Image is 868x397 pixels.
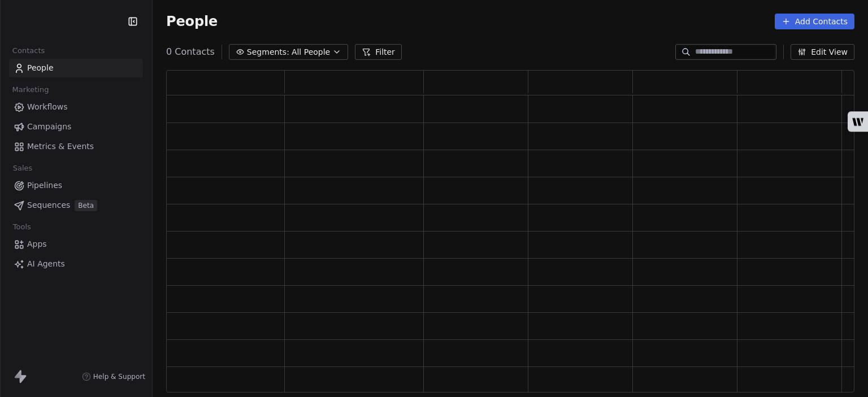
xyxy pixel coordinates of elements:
span: People [166,13,218,30]
a: Apps [9,235,143,254]
span: Segments: [247,46,289,58]
span: Metrics & Events [27,141,94,152]
span: Tools [8,219,36,235]
span: All People [292,46,330,58]
button: Add Contacts [775,14,854,29]
a: SequencesBeta [9,196,143,215]
span: Sequences [27,199,70,211]
a: AI Agents [9,255,143,273]
a: Pipelines [9,176,143,195]
span: Help & Support [93,372,145,381]
span: Campaigns [27,121,71,133]
button: Edit View [791,44,854,60]
a: People [9,59,143,77]
a: Metrics & Events [9,137,143,156]
span: Apps [27,238,47,250]
span: Pipelines [27,180,62,191]
a: Campaigns [9,117,143,136]
span: AI Agents [27,258,65,270]
span: Beta [75,200,97,211]
span: Workflows [27,101,68,113]
span: Contacts [7,42,50,59]
a: Help & Support [82,372,145,381]
span: People [27,62,54,74]
span: 0 Contacts [166,45,215,59]
span: Sales [8,160,37,177]
span: Marketing [7,81,54,98]
a: Workflows [9,98,143,116]
button: Filter [355,44,402,60]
